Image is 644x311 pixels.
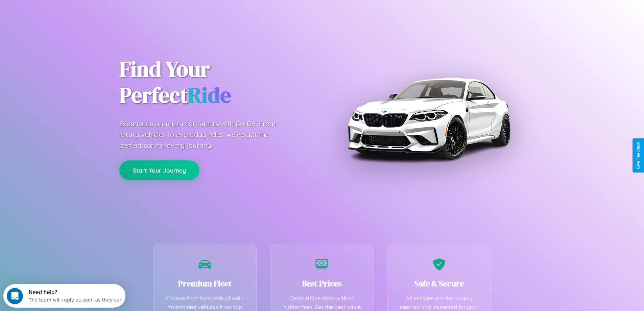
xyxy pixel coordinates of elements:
span: Ride [188,80,231,110]
h3: Best Prices [281,278,363,289]
div: Give Feedback [636,142,641,169]
iframe: Intercom live chat [7,288,23,304]
img: Premium BMW car rental vehicle [344,34,513,203]
h3: Safe & Secure [398,278,481,289]
h3: Premium Fleet [164,278,246,289]
div: Open Intercom Messenger [3,3,126,21]
div: Need help? [25,6,119,11]
button: Start Your Journey [119,160,199,180]
h1: Find Your Perfect [119,56,312,108]
p: Experience premium car rentals with CarGo. From luxury vehicles to everyday rides, we've got the ... [119,118,288,151]
iframe: Intercom live chat discovery launcher [3,284,125,308]
div: The team will reply as soon as they can [25,11,119,18]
